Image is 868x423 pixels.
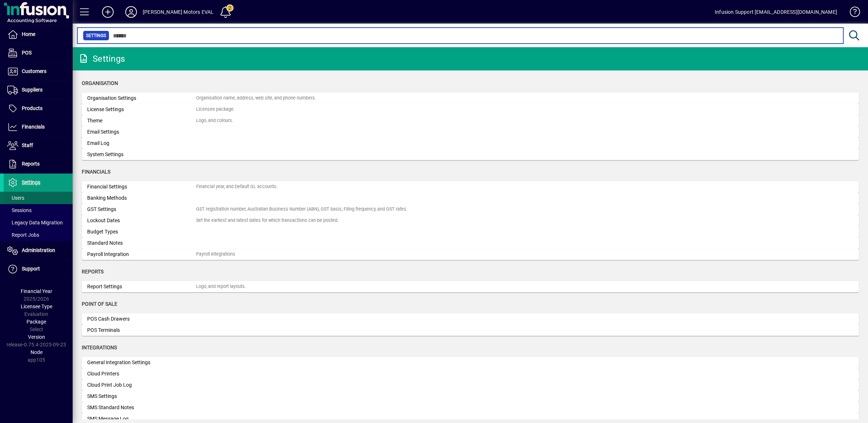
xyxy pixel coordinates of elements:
[82,301,117,307] span: Point of Sale
[82,215,859,226] a: Lockout DatesSet the earliest and latest dates for which transactions can be posted.
[22,266,40,272] span: Support
[4,62,73,81] a: Customers
[82,281,859,292] a: Report SettingsLogo, and report layouts.
[196,183,277,190] div: Financial year, and Default GL accounts.
[82,237,859,249] a: Standard Notes
[87,117,196,125] div: Theme
[87,393,196,400] div: SMS Settings
[196,217,338,224] div: Set the earliest and latest dates for which transactions can be posted.
[82,226,859,237] a: Budget Types
[87,139,196,147] div: Email Log
[4,155,73,173] a: Reports
[87,106,196,113] div: License Settings
[196,95,316,102] div: Organisation name, address, web site, and phone numbers.
[82,138,859,149] a: Email Log
[31,349,42,355] span: Node
[82,181,859,192] a: Financial SettingsFinancial year, and Default GL accounts.
[119,5,143,19] button: Profile
[87,315,196,323] div: POS Cash Drawers
[87,370,196,378] div: Cloud Printers
[87,151,196,158] div: System Settings
[87,381,196,389] div: Cloud Print Job Log
[4,44,73,62] a: POS
[87,326,196,334] div: POS Terminals
[22,124,45,130] span: Financials
[87,228,196,236] div: Budget Types
[87,359,196,366] div: General Integration Settings
[21,288,52,294] span: Financial Year
[87,283,196,290] div: Report Settings
[87,217,196,224] div: Lockout Dates
[87,239,196,247] div: Standard Notes
[96,5,119,19] button: Add
[82,93,859,104] a: Organisation SettingsOrganisation name, address, web site, and phone numbers.
[82,249,859,260] a: Payroll IntegrationPayroll Integrations
[7,207,32,213] span: Sessions
[87,128,196,136] div: Email Settings
[4,99,73,118] a: Products
[196,251,235,258] div: Payroll Integrations
[87,194,196,202] div: Banking Methods
[82,169,110,175] span: Financials
[82,204,859,215] a: GST SettingsGST registration number, Australian Business Number (ABN), GST basis, Filing frequenc...
[82,402,859,413] a: SMS Standard Notes
[82,379,859,391] a: Cloud Print Job Log
[22,142,33,148] span: Staff
[22,87,42,93] span: Suppliers
[82,345,117,350] span: Integrations
[4,192,73,204] a: Users
[82,126,859,138] a: Email Settings
[196,206,407,213] div: GST registration number, Australian Business Number (ABN), GST basis, Filing frequency, and GST r...
[82,115,859,126] a: ThemeLogo, and colours.
[78,53,125,65] div: Settings
[82,104,859,115] a: License SettingsLicensee package.
[4,137,73,155] a: Staff
[196,117,233,124] div: Logo, and colours.
[87,404,196,411] div: SMS Standard Notes
[22,161,40,167] span: Reports
[22,105,42,111] span: Products
[4,204,73,216] a: Sessions
[4,260,73,278] a: Support
[28,334,45,340] span: Version
[4,229,73,241] a: Report Jobs
[22,50,32,56] span: POS
[87,94,196,102] div: Organisation Settings
[196,106,235,113] div: Licensee package.
[87,206,196,213] div: GST Settings
[4,25,73,44] a: Home
[4,118,73,136] a: Financials
[4,216,73,229] a: Legacy Data Migration
[82,269,104,274] span: Reports
[4,81,73,99] a: Suppliers
[86,32,106,39] span: Settings
[22,31,35,37] span: Home
[82,357,859,368] a: General Integration Settings
[7,220,63,225] span: Legacy Data Migration
[87,251,196,258] div: Payroll Integration
[87,183,196,191] div: Financial Settings
[143,6,214,18] div: [PERSON_NAME] Motors EVAL
[22,179,40,185] span: Settings
[82,368,859,379] a: Cloud Printers
[87,415,196,423] div: SMS Message Log
[7,195,24,201] span: Users
[82,391,859,402] a: SMS Settings
[715,6,837,18] div: Infusion Support [EMAIL_ADDRESS][DOMAIN_NAME]
[196,283,246,290] div: Logo, and report layouts.
[21,304,52,309] span: Licensee Type
[22,68,46,74] span: Customers
[27,319,46,325] span: Package
[82,313,859,325] a: POS Cash Drawers
[844,1,859,25] a: Knowledge Base
[4,241,73,260] a: Administration
[82,80,118,86] span: Organisation
[7,232,39,238] span: Report Jobs
[82,325,859,336] a: POS Terminals
[82,192,859,204] a: Banking Methods
[82,149,859,160] a: System Settings
[22,247,55,253] span: Administration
